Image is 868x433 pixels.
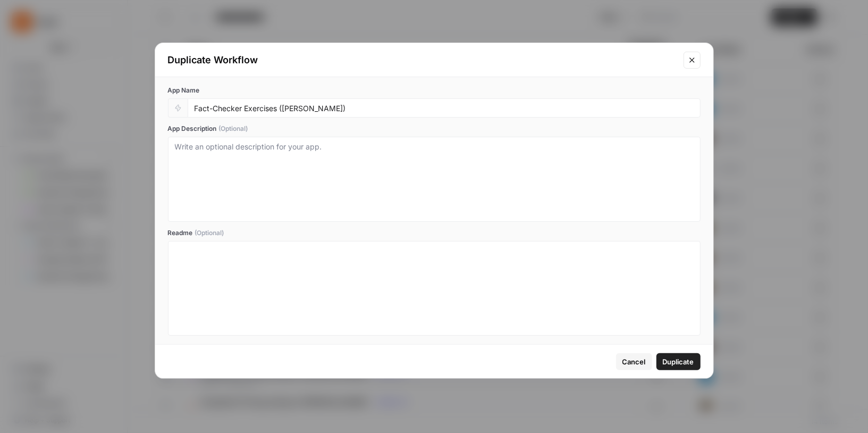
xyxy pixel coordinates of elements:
span: (Optional) [219,124,248,134]
input: Untitled [195,103,694,113]
label: App Description [168,124,701,134]
span: Cancel [622,356,646,367]
button: Cancel [616,353,652,370]
span: (Optional) [195,228,224,238]
label: Readme [168,228,701,238]
button: Duplicate [656,353,701,370]
div: Duplicate Workflow [168,53,677,68]
button: Close modal [684,52,701,69]
label: App Name [168,86,701,95]
span: Duplicate [663,356,694,367]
